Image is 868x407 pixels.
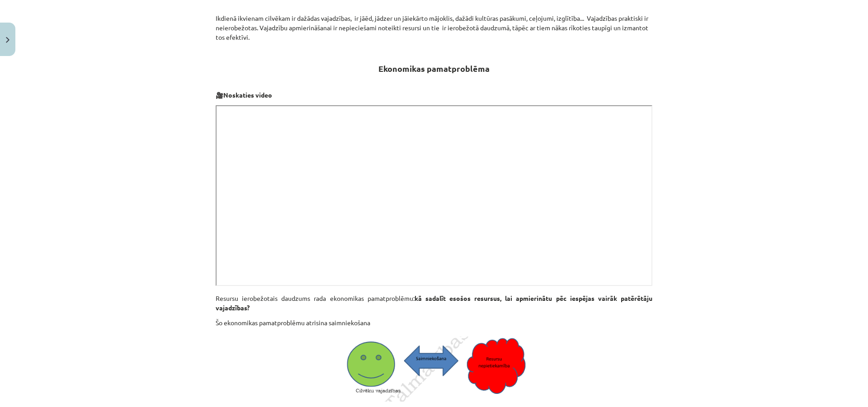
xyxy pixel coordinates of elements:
[223,91,272,99] b: Noskaties video
[216,318,652,331] p: Šo ekonomikas pamatproblēmu atrisina saimniekošana
[216,294,652,312] strong: kā sadalīt esošos resursus, lai apmierinātu pēc iespējas vairāk patērētāju vajadzības?
[216,294,652,313] p: Resursu ierobežotais daudzums rada ekonomikas pamatproblēmu:
[378,63,490,74] strong: Ekonomikas pamatproblēma
[6,37,9,43] img: icon-close-lesson-0947bae3869378f0d4975bcd49f059093ad1ed9edebbc8119c70593378902aed.svg
[216,90,652,100] p: 🎥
